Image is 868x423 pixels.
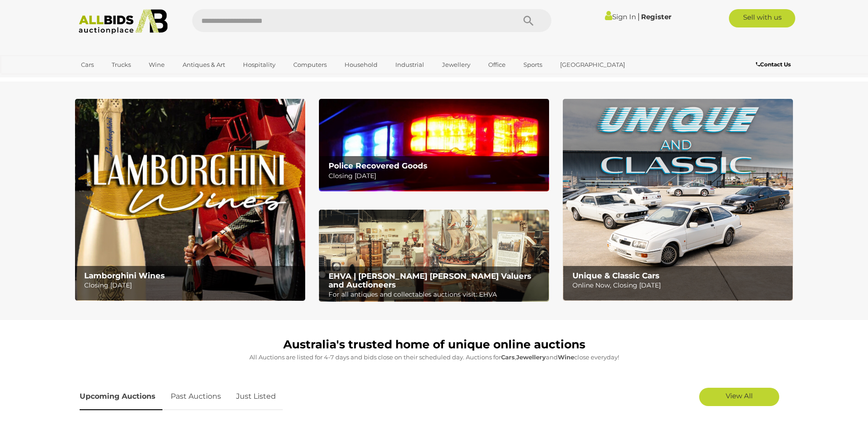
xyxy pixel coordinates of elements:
[558,353,574,361] strong: Wine
[84,280,300,291] p: Closing [DATE]
[729,9,795,27] a: Sell with us
[637,11,640,22] span: |
[516,353,546,361] strong: Jewellery
[554,57,631,72] a: [GEOGRAPHIC_DATA]
[699,388,779,406] a: View All
[80,352,789,363] p: All Auctions are listed for 4-7 days and bids close on their scheduled day. Auctions for , and cl...
[80,338,789,351] h1: Australia's trusted home of unique online auctions
[756,60,793,70] a: Contact Us
[389,57,430,72] a: Industrial
[506,9,551,32] button: Search
[436,57,476,72] a: Jewellery
[482,57,512,72] a: Office
[518,57,548,72] a: Sports
[237,57,281,72] a: Hospitality
[329,170,544,182] p: Closing [DATE]
[143,57,171,72] a: Wine
[572,271,659,280] b: Unique & Classic Cars
[106,57,137,72] a: Trucks
[329,289,544,300] p: For all antiques and collectables auctions visit: EHVA
[75,99,305,301] a: Lamborghini Wines Lamborghini Wines Closing [DATE]
[319,99,549,191] img: Police Recovered Goods
[80,383,162,410] a: Upcoming Auctions
[339,57,383,72] a: Household
[563,99,793,301] img: Unique & Classic Cars
[319,210,549,302] a: EHVA | Evans Hastings Valuers and Auctioneers EHVA | [PERSON_NAME] [PERSON_NAME] Valuers and Auct...
[756,61,791,68] b: Contact Us
[319,99,549,191] a: Police Recovered Goods Police Recovered Goods Closing [DATE]
[164,383,228,410] a: Past Auctions
[75,99,305,301] img: Lamborghini Wines
[84,271,165,280] b: Lamborghini Wines
[641,12,671,21] a: Register
[319,210,549,302] img: EHVA | Evans Hastings Valuers and Auctioneers
[605,12,636,21] a: Sign In
[726,391,753,400] span: View All
[75,57,100,72] a: Cars
[563,99,793,301] a: Unique & Classic Cars Unique & Classic Cars Online Now, Closing [DATE]
[329,271,531,289] b: EHVA | [PERSON_NAME] [PERSON_NAME] Valuers and Auctioneers
[329,161,427,170] b: Police Recovered Goods
[229,383,283,410] a: Just Listed
[74,9,173,34] img: Allbids.com.au
[177,57,231,72] a: Antiques & Art
[501,353,515,361] strong: Cars
[287,57,333,72] a: Computers
[572,280,788,291] p: Online Now, Closing [DATE]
